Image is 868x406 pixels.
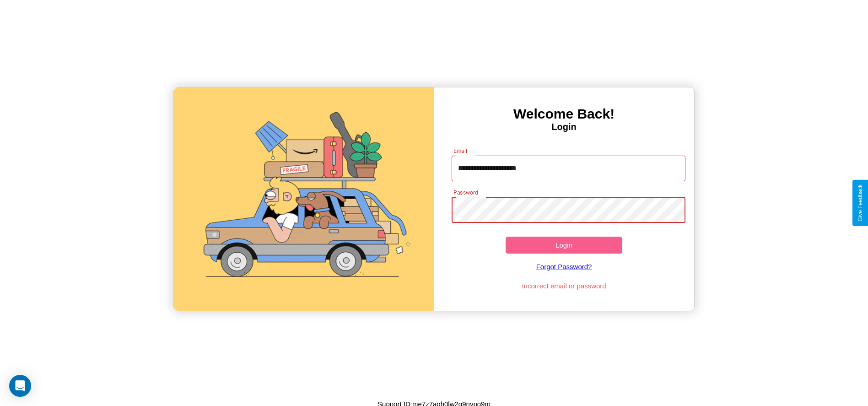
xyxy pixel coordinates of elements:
[453,189,478,196] label: Password
[434,122,694,132] h4: Login
[447,254,681,280] a: Forgot Password?
[434,106,694,122] h3: Welcome Back!
[9,375,31,397] div: Open Intercom Messenger
[506,237,623,254] button: Login
[453,147,468,155] label: Email
[857,184,863,222] div: Give Feedback
[174,87,434,311] img: gif
[447,280,681,292] p: Incorrect email or password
